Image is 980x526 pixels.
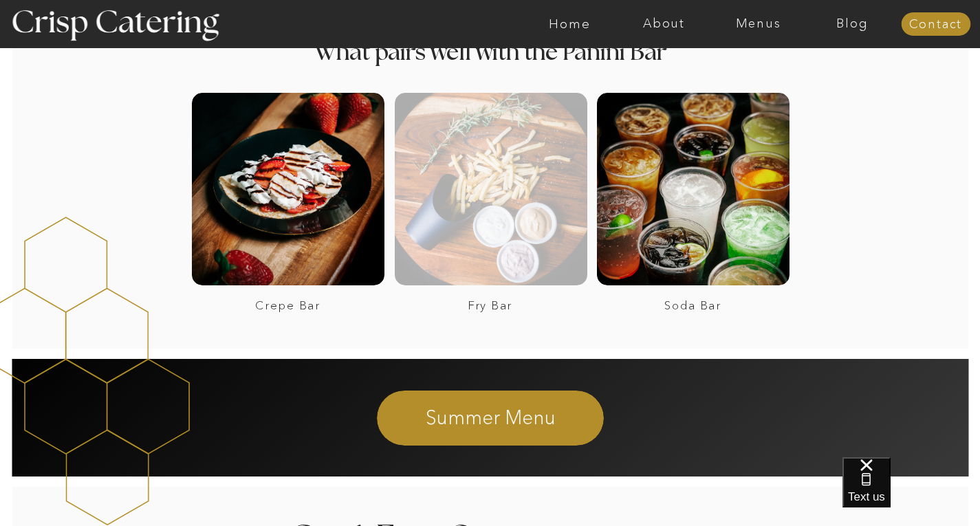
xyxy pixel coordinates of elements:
a: Fry Bar [397,299,584,312]
a: Contact [901,18,970,32]
iframe: podium webchat widget bubble [842,457,980,526]
a: Summer Menu [304,404,677,429]
a: Crepe Bar [195,299,382,312]
a: Menus [711,17,805,31]
a: Home [523,17,617,31]
a: Soda Bar [600,299,787,312]
h2: What pairs well with the Panini Bar [235,41,746,68]
a: Blog [805,17,900,31]
a: About [617,17,711,31]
